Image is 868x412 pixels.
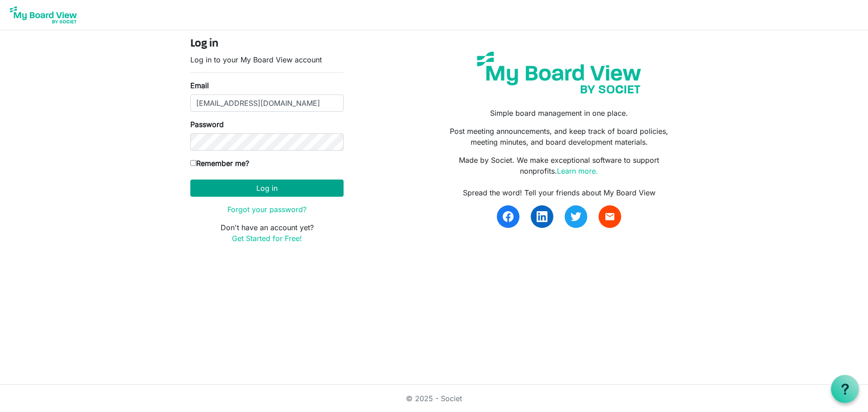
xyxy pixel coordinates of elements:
p: Log in to your My Board View account [190,54,344,65]
a: Get Started for Free! [232,234,302,243]
a: Forgot your password? [227,205,307,214]
p: Made by Societ. We make exceptional software to support nonprofits. [441,155,678,176]
label: Email [190,80,209,91]
label: Password [190,119,224,130]
img: linkedin.svg [537,211,547,222]
h4: Log in [190,38,344,51]
p: Post meeting announcements, and keep track of board policies, meeting minutes, and board developm... [441,126,678,147]
img: my-board-view-societ.svg [470,45,648,100]
img: My Board View Logo [7,4,80,26]
img: twitter.svg [571,211,581,222]
img: facebook.svg [503,211,514,222]
p: Don't have an account yet? [190,222,344,244]
label: Remember me? [190,158,249,169]
span: email [604,211,615,222]
div: Spread the word! Tell your friends about My Board View [441,187,678,198]
a: Learn more. [557,166,598,175]
a: email [599,205,621,228]
input: Remember me? [190,160,196,166]
button: Log in [190,180,344,197]
a: © 2025 - Societ [406,394,462,403]
p: Simple board management in one place. [441,108,678,118]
